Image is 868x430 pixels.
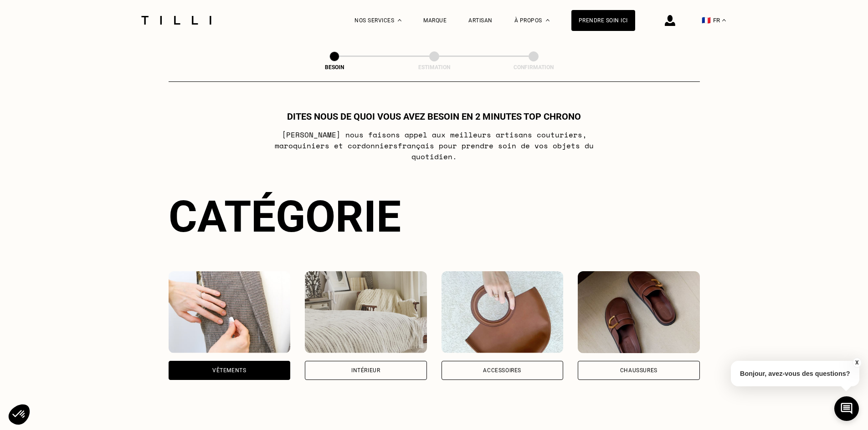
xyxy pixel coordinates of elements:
div: Accessoires [483,368,521,373]
h1: Dites nous de quoi vous avez besoin en 2 minutes top chrono [287,111,581,122]
div: Intérieur [351,368,380,373]
img: Menu déroulant [398,19,401,21]
div: Chaussures [620,368,657,373]
div: Vêtements [212,368,246,373]
a: Artisan [468,17,493,24]
img: Vêtements [169,271,291,353]
img: Chaussures [578,271,700,353]
div: Confirmation [488,64,579,71]
a: Prendre soin ici [571,10,635,31]
span: 🇫🇷 [702,16,711,25]
div: Catégorie [169,191,700,242]
button: X [852,358,861,368]
p: [PERSON_NAME] nous faisons appel aux meilleurs artisans couturiers , maroquiniers et cordonniers ... [253,129,615,162]
img: Intérieur [305,271,427,353]
img: icône connexion [665,15,675,26]
p: Bonjour, avez-vous des questions? [731,361,859,386]
img: menu déroulant [722,19,726,21]
div: Besoin [289,64,380,71]
div: Estimation [389,64,480,71]
img: Logo du service de couturière Tilli [138,16,215,25]
img: Accessoires [442,271,564,353]
a: Marque [423,17,447,24]
img: Menu déroulant à propos [546,19,550,21]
